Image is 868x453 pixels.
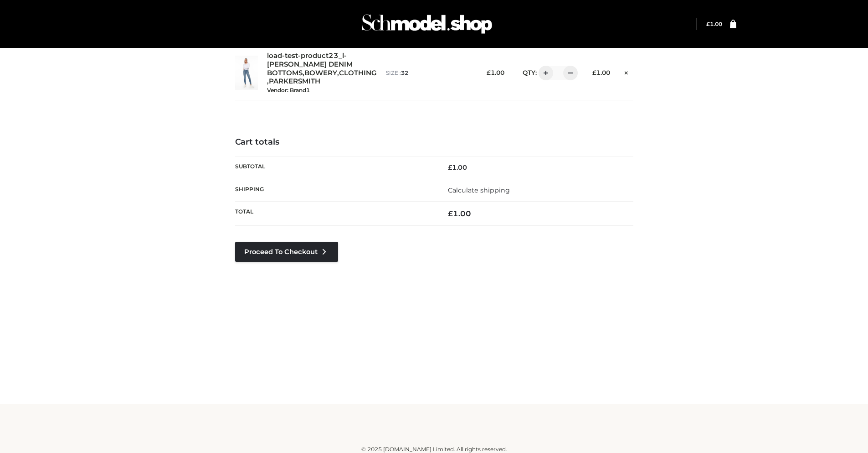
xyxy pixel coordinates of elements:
th: Subtotal [235,156,434,179]
bdi: 1.00 [706,21,722,27]
a: BOWERY [304,69,337,78]
p: size : [386,69,468,77]
a: PARKERSMITH [269,77,320,86]
span: £ [448,163,452,172]
small: Vendor: Brand1 [267,87,310,94]
h4: Cart totals [235,137,633,147]
span: £ [487,69,491,76]
th: Total [235,201,434,225]
a: BOTTOMS [267,69,303,78]
img: load-test-product23_l-PARKER SMITH DENIM - 32 [235,56,258,90]
span: £ [448,209,453,218]
a: CLOTHING [339,69,377,78]
a: Proceed to Checkout [235,242,338,262]
bdi: 1.00 [592,69,610,76]
span: 32 [401,69,408,76]
bdi: 1.00 [487,69,504,76]
span: £ [592,69,596,76]
div: QTY: [514,66,575,80]
bdi: 1.00 [448,163,467,172]
bdi: 1.00 [448,209,471,218]
div: , , , [267,52,377,94]
a: Remove this item [619,66,633,78]
a: load-test-product23_l-[PERSON_NAME] DENIM [267,52,366,69]
th: Shipping [235,179,434,201]
a: Calculate shipping [448,186,510,194]
a: £1.00 [706,21,722,27]
img: Schmodel Admin 964 [359,6,495,42]
span: £ [706,21,710,27]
